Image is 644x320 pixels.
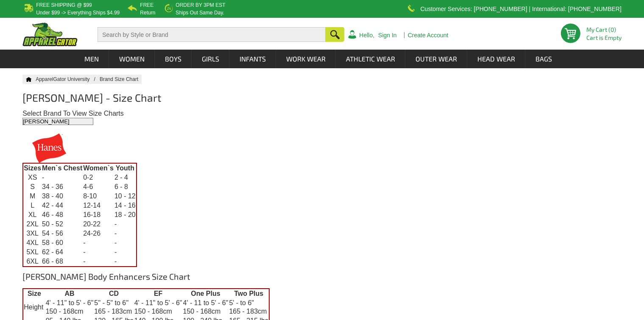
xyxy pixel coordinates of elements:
[98,27,326,42] input: Search by Style or Brand
[23,238,42,248] td: 4XL
[406,50,467,68] a: Outer Wear
[114,192,137,201] td: 10 - 12
[83,248,114,257] td: -
[421,6,622,11] p: Customer Services: [PHONE_NUMBER] | International: [PHONE_NUMBER]
[42,192,83,201] td: 38 - 40
[140,2,153,8] b: Free
[109,50,154,68] a: Women
[75,50,109,68] a: Men
[23,201,42,210] td: L
[114,229,137,238] td: -
[23,220,42,229] td: 2XL
[22,134,76,163] img: View All Items By Hanes
[22,22,78,46] img: ApparelGator
[176,2,225,8] b: Order by 3PM EST
[42,163,83,173] th: Men`s Chest
[23,229,42,238] td: 3XL
[23,192,42,201] td: M
[114,182,137,192] td: 6 - 8
[229,298,269,316] td: 5' - to 6" 165 - 183cm
[83,229,114,238] td: 24-26
[23,248,42,257] td: 5XL
[229,289,269,298] th: Two Plus
[114,248,137,257] td: -
[586,35,622,41] span: Cart is Empty
[140,10,155,15] p: Return
[22,92,622,109] h1: [PERSON_NAME] - Size Chart
[23,289,45,298] th: Size
[23,173,42,182] td: XS
[134,298,183,316] td: 4' - 11" to 5' - 6" 150 - 168cm
[83,238,114,248] td: -
[182,298,229,316] td: 4' - 11 to 5' - 6" 150 - 168cm
[114,201,137,210] td: 14 - 16
[114,173,137,182] td: 2 - 4
[42,257,83,267] td: 66 - 68
[192,50,229,68] a: Girls
[114,210,137,220] td: 18 - 20
[114,257,137,267] td: -
[22,271,622,288] h2: [PERSON_NAME] Body Enhancers Size Chart
[23,298,45,316] td: Height
[42,248,83,257] td: 62 - 64
[182,289,229,298] th: One Plus
[45,298,94,316] td: 4' - 11" to 5' - 6" 150 - 168cm
[83,163,114,173] th: Women`s
[378,32,397,38] a: Sign In
[100,75,142,84] li: Brand Size Chart
[408,32,449,38] a: Create Account
[42,201,83,210] td: 42 - 44
[83,173,114,182] td: 0-2
[468,50,525,68] a: Head Wear
[276,50,335,68] a: Work Wear
[83,257,114,267] td: -
[114,238,137,248] td: -
[23,257,42,267] td: 6XL
[42,182,83,192] td: 34 - 36
[22,109,622,118] div: Select Brand To View Size Charts
[176,10,225,15] p: ships out same day.
[23,210,42,220] td: XL
[155,50,191,68] a: Boys
[230,50,276,68] a: Infants
[94,289,134,298] th: CD
[526,50,562,68] a: Bags
[336,50,405,68] a: Athletic Wear
[42,238,83,248] td: 58 - 60
[83,210,114,220] td: 16-18
[23,163,42,173] th: Sizes
[36,10,120,15] p: under $99 -> everything ships $4.99
[42,210,83,220] td: 46 - 48
[359,32,374,38] a: Hello,
[36,2,92,8] b: Free Shipping @ $99
[114,220,137,229] td: -
[94,298,134,316] td: 5'' - 5" to 6'' 165 - 183cm
[23,182,42,192] td: S
[22,77,32,82] a: Home
[83,220,114,229] td: 20-22
[586,27,618,33] li: My Cart (0)
[83,182,114,192] td: 4-6
[114,163,137,173] th: Youth
[83,192,114,201] td: 8-10
[42,173,83,182] td: -
[134,289,183,298] th: EF
[83,201,114,210] td: 12-14
[45,289,94,298] th: AB
[42,220,83,229] td: 50 - 52
[42,229,83,238] td: 54 - 56
[36,76,100,82] a: ApparelGator University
